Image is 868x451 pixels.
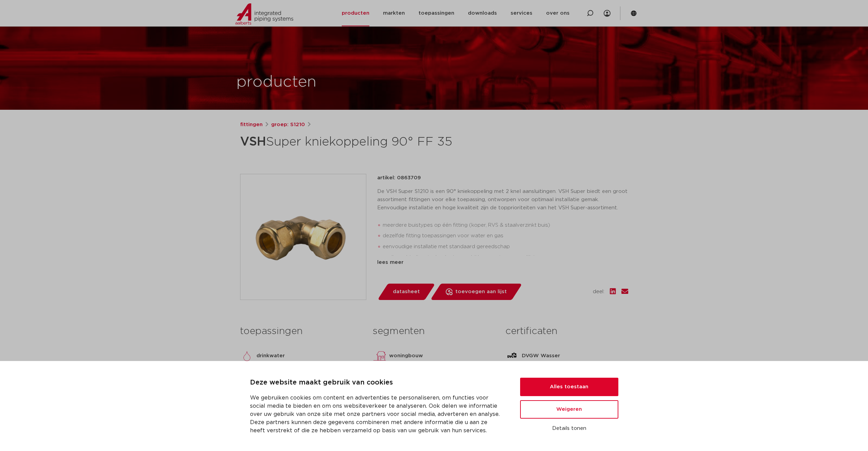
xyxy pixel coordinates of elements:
[522,352,560,360] p: DVGW Wasser
[373,325,495,338] h3: segmenten
[240,174,366,300] img: Product Image for VSH Super kniekoppeling 90° FF 35
[377,187,628,212] p: De VSH Super S1210 is een 90° kniekoppeling met 2 knel aansluitingen. VSH Super biedt een groot a...
[240,121,263,129] a: fittingen
[240,132,496,152] h1: Super kniekoppeling 90° FF 35
[520,400,618,419] button: Weigeren
[377,258,628,267] div: lees meer
[383,230,628,241] li: dezelfde fitting toepassingen voor water en gas
[604,6,610,21] div: my IPS
[377,174,421,182] p: artikel: 0863709
[271,121,305,129] a: groep: S1210
[393,286,420,297] span: datasheet
[250,394,504,435] p: We gebruiken cookies om content en advertenties te personaliseren, om functies voor social media ...
[593,288,604,296] span: deel:
[377,284,435,300] a: datasheet
[383,220,628,231] li: meerdere buistypes op één fitting (koper, RVS & staalverzinkt buis)
[240,136,266,148] strong: VSH
[389,352,423,360] p: woningbouw
[383,241,628,252] li: eenvoudige installatie met standaard gereedschap
[240,325,363,338] h3: toepassingen
[373,349,386,363] img: woningbouw
[520,378,618,396] button: Alles toestaan
[455,286,507,297] span: toevoegen aan lijst
[250,377,504,388] p: Deze website maakt gebruik van cookies
[240,349,254,363] img: drinkwater
[256,352,285,360] p: drinkwater
[505,325,628,338] h3: certificaten
[505,349,519,363] img: DVGW Wasser
[520,423,618,434] button: Details tonen
[236,71,317,93] h1: producten
[383,252,628,263] li: snelle verbindingstechnologie waarbij her-montage mogelijk is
